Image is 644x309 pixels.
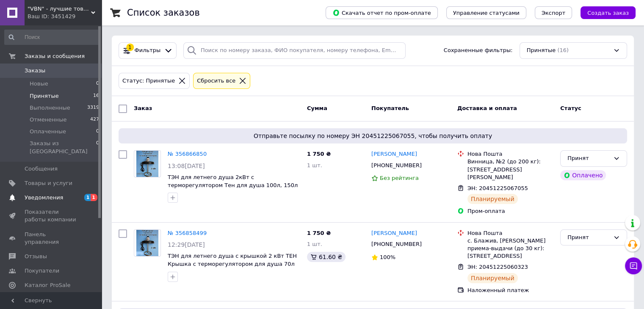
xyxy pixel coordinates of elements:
[380,254,395,260] span: 100%
[625,257,642,274] button: Чат с покупателем
[567,233,610,242] div: Принят
[467,158,553,181] div: Винница, №2 (до 200 кг): [STREET_ADDRESS][PERSON_NAME]
[567,154,610,163] div: Принят
[467,185,528,191] span: ЭН: 20451225067055
[371,229,417,237] a: [PERSON_NAME]
[91,194,97,201] span: 1
[370,239,423,250] div: [PHONE_NUMBER]
[467,150,553,158] div: Нова Пошта
[135,47,161,55] span: Фильтры
[467,264,528,270] span: ЭН: 20451225060323
[380,175,419,181] span: Без рейтинга
[457,105,517,111] span: Доставка и оплата
[126,44,134,51] div: 1
[134,105,152,111] span: Заказ
[127,8,200,18] h1: Список заказов
[307,230,331,236] span: 1 750 ₴
[25,67,45,74] span: Заказы
[25,281,70,289] span: Каталог ProSale
[183,42,406,59] input: Поиск по номеру заказа, ФИО покупателя, номеру телефона, Email, номеру накладной
[30,128,66,135] span: Оплаченные
[136,151,158,177] img: Фото товару
[84,194,91,201] span: 1
[307,151,331,157] span: 1 750 ₴
[25,267,59,275] span: Покупатели
[467,207,553,215] div: Пром-оплата
[28,5,91,13] span: "VBN" - лучшие товары для Вас и Вашего дома!
[96,80,99,88] span: 0
[332,9,431,17] span: Скачать отчет по пром-оплате
[168,163,205,169] span: 13:08[DATE]
[25,179,72,187] span: Товары и услуги
[87,104,99,112] span: 3319
[168,230,207,236] a: № 356858499
[96,128,99,135] span: 0
[307,162,322,168] span: 1 шт.
[572,9,636,16] a: Создать заказ
[444,47,513,55] span: Сохраненные фильтры:
[557,47,569,53] span: (16)
[25,165,58,173] span: Сообщения
[134,150,161,177] a: Фото товару
[527,47,556,55] span: Принятые
[30,116,66,124] span: Отмененные
[4,30,100,45] input: Поиск
[467,194,518,204] div: Планируемый
[25,208,78,223] span: Показатели работы компании
[307,252,345,262] div: 61.60 ₴
[168,253,297,275] a: ТЭН для летнего душа с крышкой 2 кВт ТЕН Крышка с терморегулятором для душа 70л 100л, 150л, 200л,...
[25,194,63,201] span: Уведомления
[580,6,636,19] button: Создать заказ
[121,77,177,86] div: Статус: Принятые
[467,273,518,283] div: Планируемый
[25,52,85,60] span: Заказы и сообщения
[326,6,438,19] button: Скачать отчет по пром-оплате
[25,253,47,260] span: Отзывы
[467,237,553,260] div: с. Блажив, [PERSON_NAME] приема-выдачи (до 30 кг): [STREET_ADDRESS]
[370,160,423,171] div: [PHONE_NUMBER]
[195,77,237,86] div: Сбросить все
[467,287,553,294] div: Наложенный платеж
[467,229,553,237] div: Нова Пошта
[136,230,158,256] img: Фото товару
[371,150,417,158] a: [PERSON_NAME]
[371,105,409,111] span: Покупатель
[560,105,581,111] span: Статус
[446,6,526,19] button: Управление статусами
[307,105,327,111] span: Сумма
[28,13,102,20] div: Ваш ID: 3451429
[535,6,572,19] button: Экспорт
[560,170,606,180] div: Оплачено
[134,229,161,257] a: Фото товару
[90,116,99,124] span: 427
[453,10,520,16] span: Управление статусами
[30,92,59,100] span: Принятые
[25,231,78,246] span: Панель управления
[30,80,48,88] span: Новые
[168,174,298,188] a: ТЭН для летнего душа 2кВт с терморегулятором Тен для душа 100л, 150л
[30,140,96,155] span: Заказы из [GEOGRAPHIC_DATA]
[587,10,629,16] span: Создать заказ
[96,140,99,155] span: 0
[93,92,99,100] span: 16
[542,10,565,16] span: Экспорт
[307,241,322,247] span: 1 шт.
[122,132,624,140] span: Отправьте посылку по номеру ЭН 20451225067055, чтобы получить оплату
[168,241,205,248] span: 12:29[DATE]
[30,104,70,112] span: Выполненные
[168,151,207,157] a: № 356866850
